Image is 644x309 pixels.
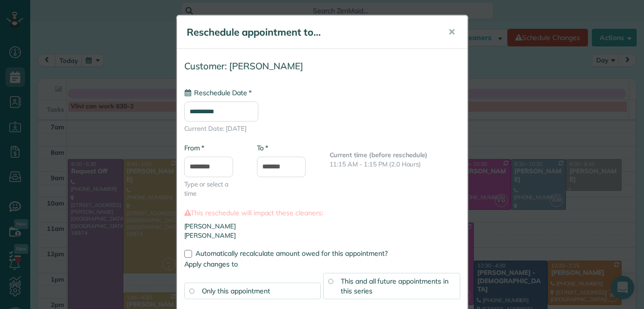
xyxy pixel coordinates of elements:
[202,287,270,295] span: Only this appointment
[184,222,460,231] li: [PERSON_NAME]
[184,208,460,218] label: This reschedule will impact these cleaners:
[328,279,333,284] input: This and all future appointments in this series
[184,259,460,269] label: Apply changes to
[184,124,460,133] span: Current Date: [DATE]
[330,151,428,159] b: Current time (before reschedule)
[189,288,194,293] input: Only this appointment
[257,143,268,153] label: To
[330,160,460,169] p: 11:15 AM - 1:15 PM (2.0 Hours)
[184,180,242,198] span: Type or select a time
[184,88,252,98] label: Reschedule Date
[341,277,449,295] span: This and all future appointments in this series
[184,231,460,240] li: [PERSON_NAME]
[184,143,204,153] label: From
[448,26,455,38] span: ✕
[195,249,388,258] span: Automatically recalculate amount owed for this appointment?
[184,61,460,71] h4: Customer: [PERSON_NAME]
[187,25,434,39] h5: Reschedule appointment to...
